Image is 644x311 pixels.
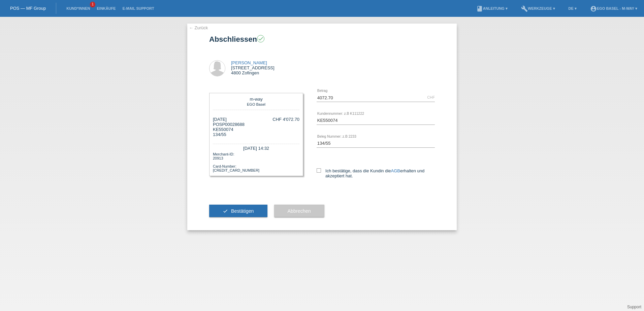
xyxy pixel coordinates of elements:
[476,5,483,12] i: book
[93,6,119,10] a: Einkäufe
[590,5,597,12] i: account_circle
[213,144,299,151] div: [DATE] 14:32
[189,25,208,30] a: ← Zurück
[627,305,641,309] a: Support
[90,2,95,7] span: 1
[518,6,558,10] a: buildWerkzeuge ▾
[317,168,435,178] label: Ich bestätige, dass die Kundin die erhalten und akzeptiert hat.
[274,205,324,217] button: Abbrechen
[213,151,299,172] div: Merchant-ID: 20913 Card-Number: [CREDIT_CARD_NUMBER]
[272,117,299,122] div: CHF 4'072.70
[10,6,46,11] a: POS — MF Group
[215,102,298,106] div: EGO Basel
[213,127,233,132] span: KE550074
[258,36,264,42] i: check
[391,168,400,173] a: AGB
[288,208,311,214] span: Abbrechen
[565,6,580,10] a: DE ▾
[231,208,254,214] span: Bestätigen
[473,6,511,10] a: bookAnleitung ▾
[231,60,275,75] div: [STREET_ADDRESS] 4800 Zofingen
[63,6,93,10] a: Kund*innen
[231,60,267,65] a: [PERSON_NAME]
[521,5,528,12] i: build
[215,97,298,102] div: m-way
[119,6,158,10] a: E-Mail Support
[427,95,435,99] div: CHF
[209,35,435,43] h1: Abschliessen
[209,205,267,217] button: check Bestätigen
[213,117,245,137] div: [DATE] POSP00028688
[213,132,226,137] span: 134/55
[223,208,228,214] i: check
[587,6,641,10] a: account_circleEGO Basel - m-way ▾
